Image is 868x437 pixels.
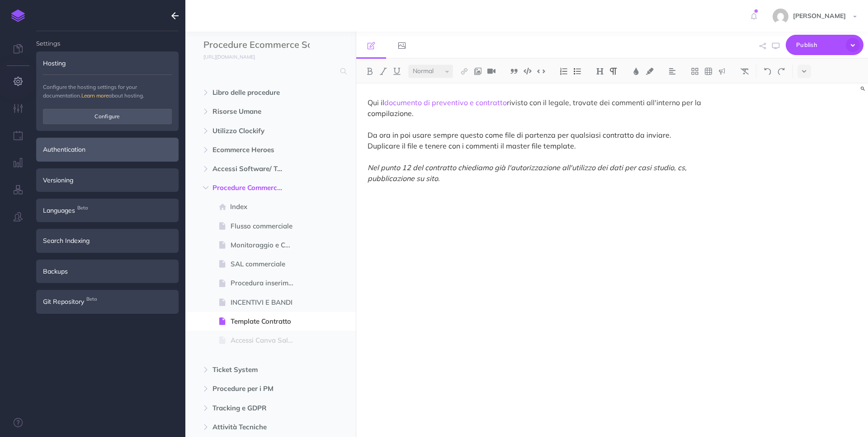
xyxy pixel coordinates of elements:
img: Headings dropdown button [596,68,604,75]
a: documento di preventivo e contratto [384,98,507,107]
span: Git Repository [43,297,84,307]
span: INCENTIVI E BANDI [231,297,302,308]
em: Nel punto 12 del contratto chiediamo già l'autorizzazione all'utilizzo dei dati per casi studio, ... [368,163,689,183]
div: Git RepositoryBeta [36,290,179,313]
img: Redo [777,68,785,75]
p: Qui il rivisto con il legale, trovate dei commenti all'interno per la compilazione. Da ora in poi... [368,97,703,184]
img: Underline button [393,68,401,75]
span: Accessi Canva Sales [231,335,302,346]
span: Risorse Umane [212,106,290,117]
img: Text color button [632,68,640,75]
img: logo-mark.svg [11,9,25,22]
img: Paragraph button [609,68,618,75]
img: Add video button [487,68,495,75]
span: Index [230,201,302,212]
input: Documentation Name [203,38,310,52]
span: Tracking e GDPR [212,403,290,414]
span: Languages [43,205,75,215]
span: [PERSON_NAME] [788,12,850,20]
span: Utilizzo Clockify [212,126,290,136]
span: Attività Tecniche [212,422,290,432]
img: Blockquote button [510,68,518,75]
div: Backups [36,260,179,283]
span: Template Contratto [231,316,302,327]
span: Ecommerce Heroes [212,144,290,155]
a: [URL][DOMAIN_NAME] [185,52,264,61]
img: Link button [460,68,468,75]
span: Accessi Software/ Tool [212,163,290,174]
small: [URL][DOMAIN_NAME] [203,54,255,60]
img: Text background color button [646,68,654,75]
span: Procedure Commerciali [212,182,290,193]
img: Undo [764,68,772,75]
span: Ticket System [212,364,290,375]
span: Monitoraggio e CRM [231,240,302,251]
span: Beta [84,294,99,304]
span: Libro delle procedure [212,87,290,98]
div: Search Indexing [36,229,179,252]
button: Configure [43,109,172,124]
img: Add image button [474,68,482,75]
div: Authentication [36,138,179,161]
span: Beta [75,203,90,213]
img: Inline code button [537,68,545,74]
p: Configure the hosting settings for your documentation. about hosting. [43,83,172,100]
img: b1eb4d8dcdfd9a3639e0a52054f32c10.jpg [773,9,788,24]
img: Callout dropdown menu button [718,68,726,75]
a: Learn more [81,92,108,99]
img: Clear styles button [741,68,749,75]
span: Publish [796,38,841,52]
div: Hosting [36,51,179,75]
span: Procedure per i PM [212,383,290,394]
button: Publish [786,35,863,55]
h4: Settings [36,31,179,46]
img: Bold button [366,68,374,75]
img: Italic button [379,68,387,75]
img: Unordered list button [573,68,581,75]
span: SAL commerciale [231,259,302,270]
div: Versioning [36,168,179,192]
img: Code block button [524,68,532,74]
img: Alignment dropdown menu button [668,68,676,75]
div: LanguagesBeta [36,199,179,222]
span: Flusso commerciale [231,221,302,232]
img: Create table button [704,68,712,75]
input: Search [203,63,335,79]
span: Procedura inserimento Lead Shopify PLUS e POS [231,278,302,288]
img: Ordered list button [560,68,568,75]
